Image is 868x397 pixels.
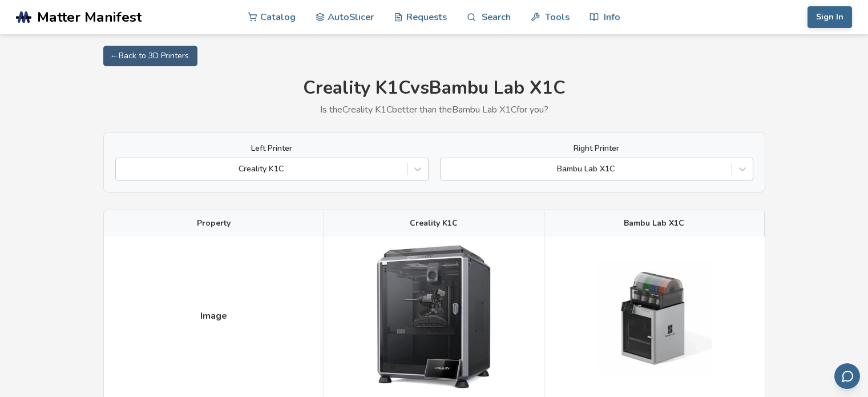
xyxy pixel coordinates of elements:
span: Bambu Lab X1C [624,219,684,228]
img: Bambu Lab X1C [597,260,712,374]
span: Image [200,311,227,321]
button: Sign In [808,6,852,28]
label: Left Printer [115,144,429,153]
h1: Creality K1C vs Bambu Lab X1C [103,78,765,99]
label: Right Printer [440,144,753,153]
span: Creality K1C [410,219,458,228]
span: Property [197,219,231,228]
span: Matter Manifest [37,9,142,25]
input: Bambu Lab X1C [446,165,449,174]
p: Is the Creality K1C better than the Bambu Lab X1C for you? [103,105,765,115]
img: Creality K1C [377,245,491,388]
button: Send feedback via email [834,363,860,389]
a: ← Back to 3D Printers [103,46,197,66]
input: Creality K1C [122,165,124,174]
